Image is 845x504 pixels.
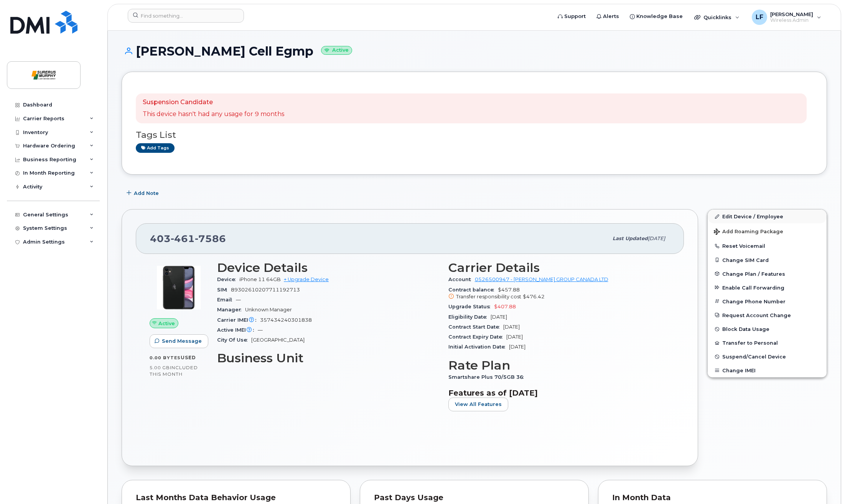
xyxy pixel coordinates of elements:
span: Last updated [613,236,648,241]
span: SIM [217,287,231,293]
button: Add Roaming Package [708,223,827,239]
span: [DATE] [503,324,520,330]
span: used [181,355,196,360]
button: Suspend/Cancel Device [708,350,827,363]
span: Device [217,277,239,282]
span: Enable Call Forwarding [722,285,784,290]
span: Suspend/Cancel Device [722,354,786,360]
span: [DATE] [506,334,523,340]
span: — [258,327,263,333]
span: [DATE] [509,344,525,350]
button: Change IMEI [708,363,827,377]
span: [GEOGRAPHIC_DATA] [251,337,305,343]
span: included this month [150,365,198,377]
span: $457.88 [448,287,670,301]
span: iPhone 11 64GB [239,277,281,282]
button: Transfer to Personal [708,336,827,350]
button: Request Account Change [708,308,827,322]
span: Initial Activation Date [448,344,509,350]
a: Add tags [136,143,175,153]
span: Account [448,277,475,282]
span: Upgrade Status [448,304,494,309]
span: Send Message [162,337,202,345]
span: 357434240301838 [260,317,312,323]
span: Eligibility Date [448,314,491,320]
span: View All Features [455,401,502,408]
span: $407.88 [494,304,516,309]
button: Add Note [122,186,165,200]
h3: Carrier Details [448,261,670,275]
h3: Rate Plan [448,358,670,372]
span: Active [158,320,175,327]
span: Contract balance [448,287,498,293]
span: 461 [171,233,195,244]
button: Send Message [150,334,208,348]
span: 5.00 GB [150,365,170,370]
h1: [PERSON_NAME] Cell Egmp [122,44,827,58]
a: + Upgrade Device [284,277,329,282]
button: Change Phone Number [708,295,827,308]
div: In Month Data [612,494,813,502]
span: 0.00 Bytes [150,355,181,360]
a: 0526500947 - [PERSON_NAME] GROUP CANADA LTD [475,277,608,282]
span: Add Roaming Package [714,229,783,236]
span: [DATE] [491,314,507,320]
span: 403 [150,233,226,244]
h3: Tags List [136,130,813,140]
span: — [236,297,241,303]
button: Block Data Usage [708,322,827,336]
span: $476.42 [523,294,545,299]
h3: Business Unit [217,351,439,365]
button: Enable Call Forwarding [708,281,827,295]
span: Change Plan / Features [722,271,785,277]
img: iPhone_11.jpg [156,265,202,311]
span: City Of Use [217,337,251,343]
h3: Device Details [217,261,439,275]
button: Change Plan / Features [708,267,827,281]
div: Past Days Usage [374,494,575,502]
button: Reset Voicemail [708,239,827,253]
p: This device hasn't had any usage for 9 months [143,110,284,119]
span: Active IMEI [217,327,258,333]
p: Suspension Candidate [143,98,284,107]
small: Active [321,46,352,55]
span: [DATE] [648,236,665,241]
h3: Features as of [DATE] [448,388,670,398]
button: Change SIM Card [708,253,827,267]
span: Manager [217,307,245,313]
span: Carrier IMEI [217,317,260,323]
span: Contract Expiry Date [448,334,506,340]
span: Contract Start Date [448,324,503,330]
span: 7586 [195,233,226,244]
span: Transfer responsibility cost [456,294,521,299]
span: Unknown Manager [245,307,292,313]
div: Last Months Data Behavior Usage [136,494,336,502]
span: Add Note [134,190,159,197]
span: Email [217,297,236,303]
span: 89302610207711192713 [231,287,300,293]
span: Smartshare Plus 70/5GB 36 [448,374,527,380]
button: View All Features [448,398,508,411]
a: Edit Device / Employee [708,209,827,223]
